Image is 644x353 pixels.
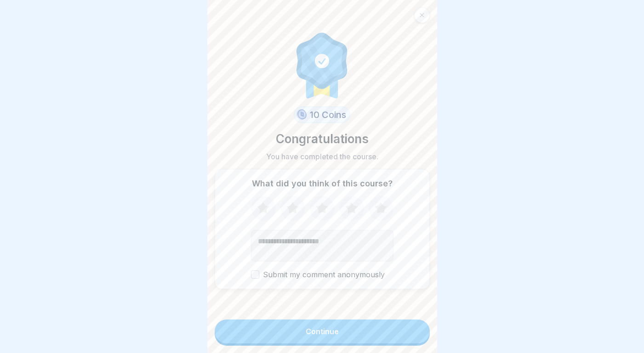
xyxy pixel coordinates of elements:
button: Submit my comment anonymously [251,270,259,279]
p: You have completed the course. [266,151,378,162]
label: Submit my comment anonymously [251,270,393,279]
div: 10 Coins [294,106,351,123]
img: coin.svg [295,108,308,122]
textarea: Add comment (optional) [251,230,393,261]
button: Continue [215,319,430,343]
img: completion.svg [291,30,353,99]
p: Congratulations [276,130,369,148]
div: Continue [306,327,339,336]
p: What did you think of this course? [252,179,393,189]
